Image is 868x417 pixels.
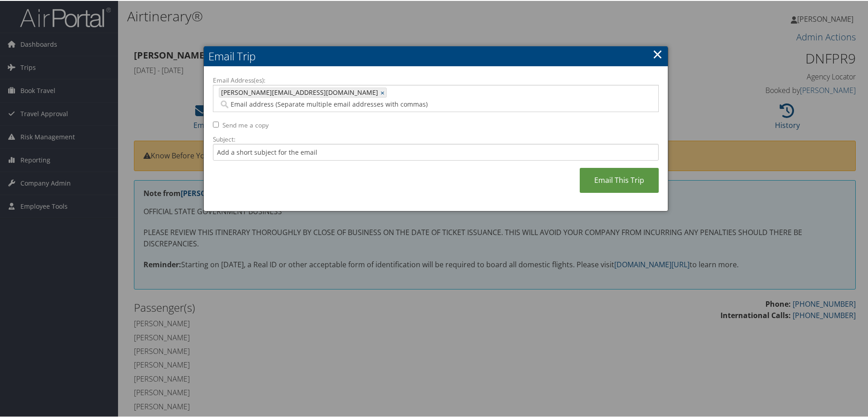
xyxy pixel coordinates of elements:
[213,134,659,143] label: Subject:
[219,99,580,108] input: Email address (Separate multiple email addresses with commas)
[652,44,663,62] a: ×
[204,45,668,65] h2: Email Trip
[213,75,659,84] label: Email Address(es):
[580,167,659,192] a: Email This Trip
[213,143,659,160] input: Add a short subject for the email
[219,87,378,96] span: [PERSON_NAME][EMAIL_ADDRESS][DOMAIN_NAME]
[380,87,386,96] a: ×
[222,120,269,129] label: Send me a copy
